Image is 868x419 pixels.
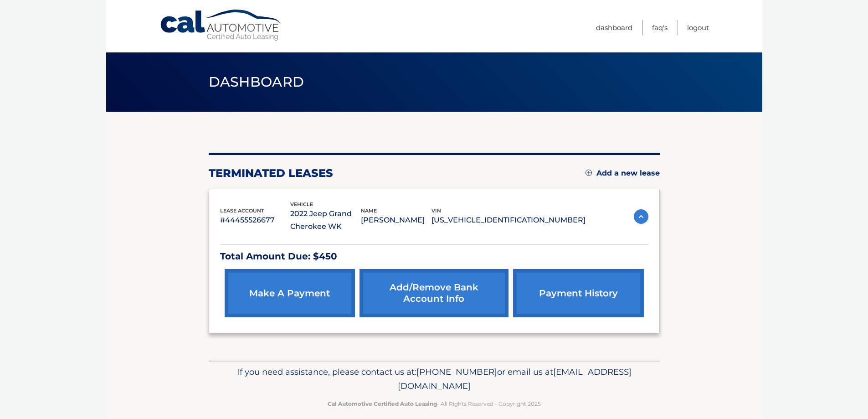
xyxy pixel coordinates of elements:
[220,214,291,227] p: #44455526677
[360,269,508,317] a: Add/Remove bank account info
[586,169,660,178] a: Add a new lease
[215,365,654,394] p: If you need assistance, please contact us at: or email us at
[225,269,355,317] a: make a payment
[416,367,497,377] span: [PHONE_NUMBER]
[290,201,313,207] span: vehicle
[586,170,592,176] img: add.svg
[431,207,441,214] span: vin
[215,399,654,409] p: - All Rights Reserved - Copyright 2025
[652,20,668,35] a: FAQ's
[431,214,586,227] p: [US_VEHICLE_IDENTIFICATION_NUMBER]
[596,20,632,35] a: Dashboard
[220,207,264,214] span: lease account
[687,20,709,35] a: Logout
[220,248,648,264] p: Total Amount Due: $450
[209,166,333,180] h2: terminated leases
[159,9,282,41] a: Cal Automotive
[634,209,648,224] img: accordion-active.svg
[361,207,377,214] span: name
[290,207,361,233] p: 2022 Jeep Grand Cherokee WK
[361,214,431,227] p: [PERSON_NAME]
[513,269,643,317] a: payment history
[209,73,304,90] span: Dashboard
[328,400,437,407] strong: Cal Automotive Certified Auto Leasing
